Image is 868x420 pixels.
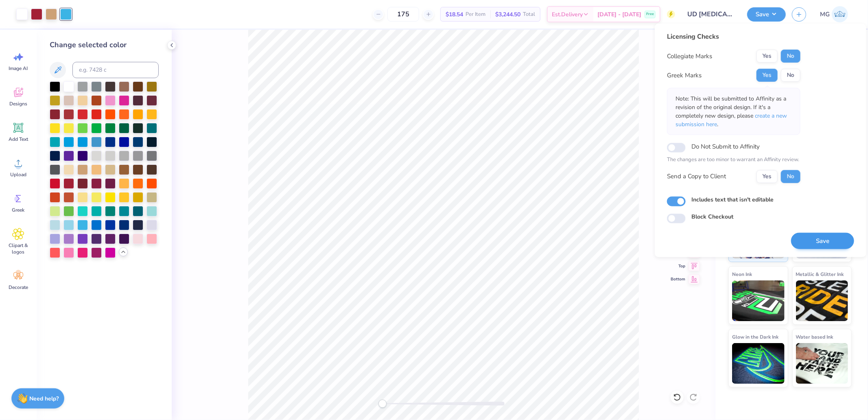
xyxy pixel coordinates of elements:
div: Send a Copy to Client [667,172,726,181]
button: No [781,50,800,63]
div: Accessibility label [378,400,387,408]
span: Greek [12,207,25,213]
span: MG [820,10,830,19]
button: No [781,69,800,82]
img: Glow in the Dark Ink [732,343,785,384]
button: Yes [756,50,778,63]
label: Includes text that isn't editable [691,195,774,203]
p: The changes are too minor to warrant an Affinity review. [667,156,800,164]
button: Yes [756,170,778,183]
span: Bottom [671,276,685,282]
span: create a new submission here [676,112,787,128]
span: Water based Ink [796,332,833,341]
span: $18.54 [446,10,463,19]
input: – – [387,7,419,22]
div: Collegiate Marks [667,52,712,61]
img: Water based Ink [796,343,848,384]
label: Do Not Submit to Affinity [691,141,760,152]
span: Free [646,11,654,17]
button: Save [791,232,854,249]
p: Note: This will be submitted to Affinity as a revision of the original design. If it's a complete... [676,94,792,129]
div: Change selected color [50,39,159,50]
span: Image AI [9,65,28,72]
span: Top [671,263,685,269]
span: Est. Delivery [552,10,583,19]
img: Michael Galon [832,6,848,22]
span: Total [523,10,535,19]
span: Metallic & Glitter Ink [796,270,844,278]
img: Neon Ink [732,280,785,321]
button: No [781,170,800,183]
input: e.g. 7428 c [72,62,159,78]
span: [DATE] - [DATE] [597,10,641,19]
span: Add Text [9,136,28,142]
img: Metallic & Glitter Ink [796,280,848,321]
span: Glow in the Dark Ink [732,332,778,341]
span: Upload [10,171,26,178]
span: $3,244.50 [495,10,520,19]
span: Decorate [9,284,28,291]
div: Licensing Checks [667,32,800,42]
input: Untitled Design [681,6,741,22]
span: Designs [9,101,27,107]
button: Save [747,7,786,22]
button: Yes [756,69,778,82]
a: MG [816,6,852,22]
span: Clipart & logos [5,242,32,255]
span: Per Item [466,10,485,19]
span: Neon Ink [732,270,752,278]
div: Greek Marks [667,71,702,80]
strong: Need help? [30,395,59,402]
label: Block Checkout [691,212,733,221]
